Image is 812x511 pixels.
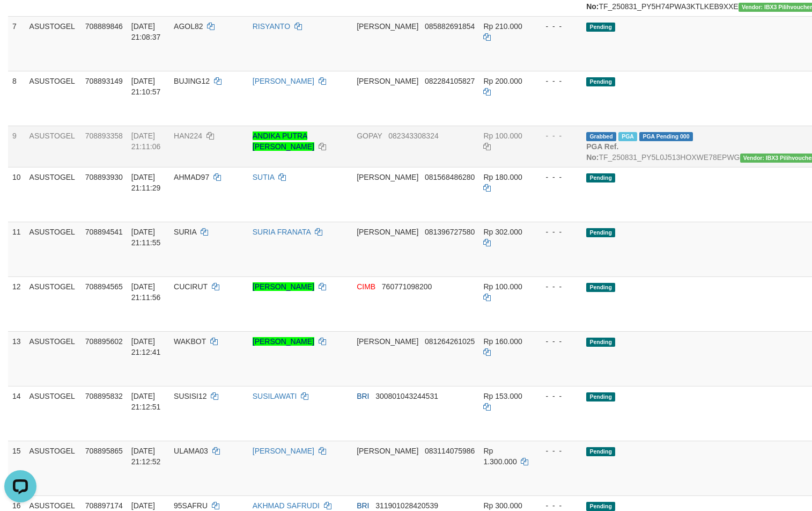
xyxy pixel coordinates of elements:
[382,282,432,291] span: Copy 760771098200 to clipboard
[174,337,206,346] span: WAKBOT
[537,21,578,32] div: - - -
[131,173,161,192] span: [DATE] 21:11:29
[483,173,522,181] span: Rp 180.000
[357,392,369,400] span: BRI
[483,22,522,31] span: Rp 210.000
[85,501,123,510] span: 708897174
[174,282,208,291] span: CUCIRUT
[85,228,123,236] span: 708894541
[357,228,418,236] span: [PERSON_NAME]
[357,447,418,455] span: [PERSON_NAME]
[25,276,81,331] td: ASUSTOGEL
[483,228,522,236] span: Rp 302.000
[537,446,578,456] div: - - -
[8,16,25,71] td: 7
[618,132,637,141] span: Marked by aeoros
[253,501,320,510] a: AKHMAD SAFRUDI
[8,71,25,126] td: 8
[537,336,578,347] div: - - -
[8,126,25,167] td: 9
[8,441,25,495] td: 15
[537,500,578,511] div: - - -
[174,501,208,510] span: 95SAFRU
[85,392,123,400] span: 708895832
[639,132,693,141] span: PGA Pending
[174,173,209,181] span: AHMAD97
[357,132,382,140] span: GOPAY
[25,167,81,222] td: ASUSTOGEL
[586,228,615,237] span: Pending
[537,391,578,401] div: - - -
[25,222,81,276] td: ASUSTOGEL
[425,337,475,346] span: Copy 081264261025 to clipboard
[85,77,123,85] span: 708893149
[586,173,615,182] span: Pending
[586,132,616,141] span: Grabbed
[253,282,314,291] a: [PERSON_NAME]
[25,16,81,71] td: ASUSTOGEL
[586,77,615,86] span: Pending
[253,132,314,151] a: ANDIKA PUTRA [PERSON_NAME]
[357,173,418,181] span: [PERSON_NAME]
[483,132,522,140] span: Rp 100.000
[586,392,615,401] span: Pending
[8,276,25,331] td: 12
[483,501,522,510] span: Rp 300.000
[375,501,438,510] span: Copy 311901028420539 to clipboard
[537,76,578,86] div: - - -
[586,283,615,292] span: Pending
[131,77,161,96] span: [DATE] 21:10:57
[425,228,475,236] span: Copy 081396727580 to clipboard
[174,228,196,236] span: SURIA
[425,22,475,31] span: Copy 085882691854 to clipboard
[25,386,81,441] td: ASUSTOGEL
[357,22,418,31] span: [PERSON_NAME]
[174,447,208,455] span: ULAMA03
[586,447,615,456] span: Pending
[375,392,438,400] span: Copy 300801043244531 to clipboard
[174,77,210,85] span: BUJING12
[253,173,274,181] a: SUTIA
[25,441,81,495] td: ASUSTOGEL
[174,392,206,400] span: SUSISI12
[25,331,81,386] td: ASUSTOGEL
[357,337,418,346] span: [PERSON_NAME]
[537,130,578,141] div: - - -
[85,282,123,291] span: 708894565
[85,173,123,181] span: 708893930
[357,282,375,291] span: CIMB
[8,167,25,222] td: 10
[131,282,161,302] span: [DATE] 21:11:56
[85,132,123,140] span: 708893358
[131,337,161,356] span: [DATE] 21:12:41
[253,228,311,236] a: SURIA FRANATA
[8,222,25,276] td: 11
[537,172,578,182] div: - - -
[85,447,123,455] span: 708895865
[131,132,161,151] span: [DATE] 21:11:06
[131,228,161,247] span: [DATE] 21:11:55
[85,337,123,346] span: 708895602
[8,386,25,441] td: 14
[537,281,578,292] div: - - -
[425,447,475,455] span: Copy 083114075986 to clipboard
[586,502,615,511] span: Pending
[425,77,475,85] span: Copy 082284105827 to clipboard
[586,142,618,162] b: PGA Ref. No:
[357,501,369,510] span: BRI
[483,392,522,400] span: Rp 153.000
[25,71,81,126] td: ASUSTOGEL
[483,337,522,346] span: Rp 160.000
[253,337,314,346] a: [PERSON_NAME]
[586,338,615,347] span: Pending
[483,282,522,291] span: Rp 100.000
[131,447,161,466] span: [DATE] 21:12:52
[483,447,516,466] span: Rp 1.300.000
[483,77,522,85] span: Rp 200.000
[25,126,81,167] td: ASUSTOGEL
[388,132,438,140] span: Copy 082343308324 to clipboard
[253,392,297,400] a: SUSILAWATI
[425,173,475,181] span: Copy 081568486280 to clipboard
[131,22,161,41] span: [DATE] 21:08:37
[131,392,161,411] span: [DATE] 21:12:51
